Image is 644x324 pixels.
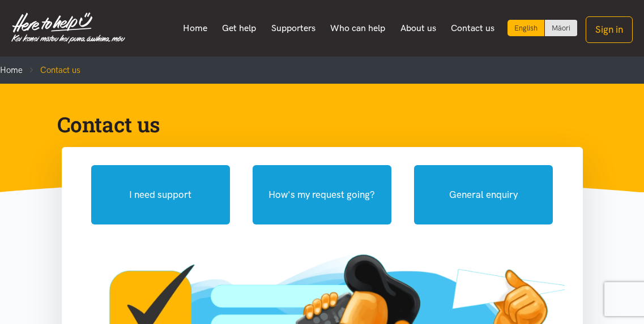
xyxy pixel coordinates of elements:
[507,20,578,36] div: Language toggle
[215,16,264,40] a: Get help
[175,16,215,40] a: Home
[414,165,553,224] button: General enquiry
[545,20,577,36] a: Switch to Te Reo Māori
[393,16,443,40] a: About us
[253,165,391,224] button: How's my request going?
[507,20,545,36] div: Current language
[323,16,393,40] a: Who can help
[11,12,125,44] img: Home
[263,16,323,40] a: Supporters
[586,16,633,43] button: Sign in
[23,63,80,77] li: Contact us
[91,165,230,224] button: I need support
[443,16,502,40] a: Contact us
[57,111,569,138] h1: Contact us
